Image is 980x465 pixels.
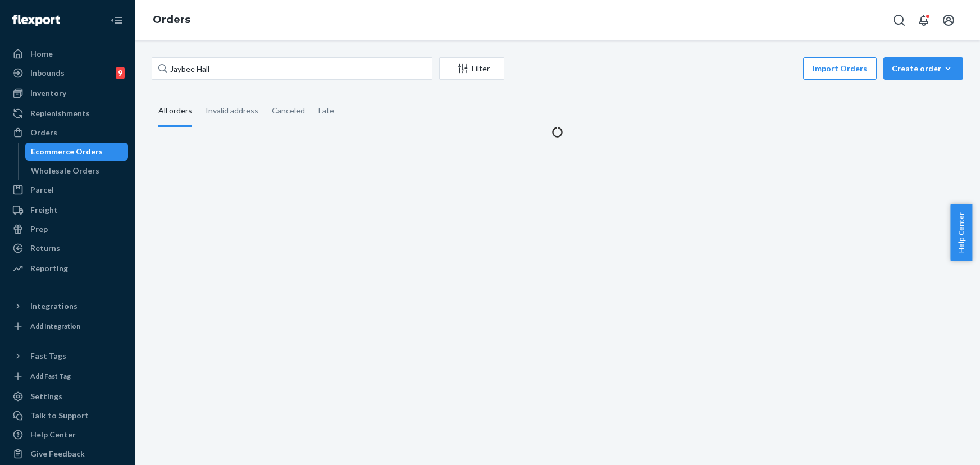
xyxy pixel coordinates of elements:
input: Search orders [152,57,432,80]
div: Canceled [272,96,305,125]
div: Home [30,48,53,60]
button: Talk to Support [7,407,128,425]
div: Prep [30,224,48,235]
a: Prep [7,220,128,238]
a: Add Fast Tag [7,370,128,383]
button: Fast Tags [7,347,128,365]
div: 9 [116,67,125,79]
img: Flexport logo [12,15,60,26]
div: Orders [30,127,57,138]
div: Freight [30,204,58,216]
button: Integrations [7,297,128,315]
button: Close Navigation [106,9,128,31]
div: Inbounds [30,67,65,79]
a: Home [7,45,128,63]
div: Wholesale Orders [31,165,99,176]
div: Help Center [30,429,76,440]
a: Orders [153,13,190,26]
a: Add Integration [7,320,128,333]
div: Returns [30,243,60,254]
a: Wholesale Orders [25,162,129,180]
div: Fast Tags [30,350,66,362]
div: Integrations [30,300,78,312]
a: Inbounds9 [7,64,128,82]
div: Reporting [30,263,68,274]
div: Parcel [30,184,54,195]
div: Replenishments [30,108,90,119]
div: Add Integration [30,321,80,331]
button: Create order [883,57,963,80]
ol: breadcrumbs [144,4,199,37]
div: Give Feedback [30,448,85,459]
div: Settings [30,391,62,402]
div: Inventory [30,88,66,99]
a: Returns [7,239,128,257]
button: Give Feedback [7,445,128,463]
button: Open notifications [913,9,935,31]
div: Invalid address [206,96,258,125]
a: Parcel [7,181,128,199]
a: Help Center [7,426,128,444]
a: Orders [7,124,128,142]
div: Late [318,96,334,125]
button: Import Orders [803,57,877,80]
a: Freight [7,201,128,219]
div: Add Fast Tag [30,371,71,381]
iframe: Opens a widget where you can chat to one of our agents [909,431,969,459]
a: Ecommerce Orders [25,143,129,161]
a: Settings [7,388,128,405]
a: Replenishments [7,104,128,122]
div: All orders [158,96,192,127]
div: Create order [892,63,955,74]
div: Filter [440,63,504,74]
a: Inventory [7,84,128,102]
button: Open Search Box [888,9,910,31]
button: Help Center [950,204,972,261]
a: Reporting [7,259,128,277]
div: Talk to Support [30,410,89,421]
button: Open account menu [937,9,960,31]
div: Ecommerce Orders [31,146,103,157]
button: Filter [439,57,504,80]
